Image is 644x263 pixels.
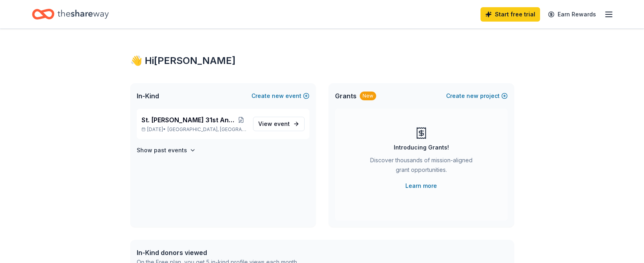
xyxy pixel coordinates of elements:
[167,126,246,133] span: [GEOGRAPHIC_DATA], [GEOGRAPHIC_DATA]
[394,143,449,152] div: Introducing Grants!
[251,91,309,101] button: Createnewevent
[142,126,247,133] p: [DATE] •
[32,5,109,24] a: Home
[405,181,437,191] a: Learn more
[543,7,601,22] a: Earn Rewards
[481,7,540,22] a: Start free trial
[335,91,357,101] span: Grants
[137,145,187,155] h4: Show past events
[137,145,196,155] button: Show past events
[446,91,508,101] button: Createnewproject
[137,91,159,101] span: In-Kind
[274,120,290,127] span: event
[272,91,284,101] span: new
[142,115,236,125] span: St. [PERSON_NAME] 31st Annual Craft Show
[130,54,514,67] div: 👋 Hi [PERSON_NAME]
[137,248,298,257] div: In-Kind donors viewed
[360,92,376,100] div: New
[258,119,290,129] span: View
[253,117,305,131] a: View event
[467,91,479,101] span: new
[367,155,476,178] div: Discover thousands of mission-aligned grant opportunities.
